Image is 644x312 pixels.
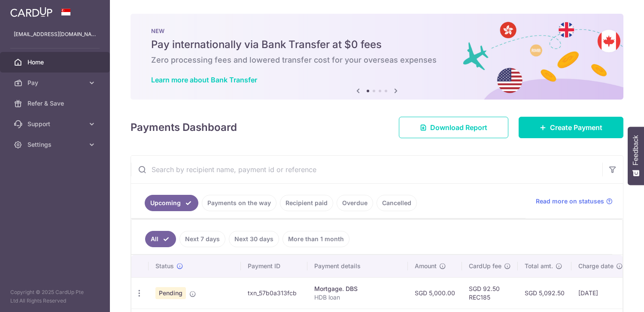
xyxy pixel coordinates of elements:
[179,231,225,247] a: Next 7 days
[27,120,84,128] span: Support
[314,293,401,302] p: HDB loan
[131,14,623,100] img: Bank transfer banner
[14,30,96,39] p: [EMAIL_ADDRESS][DOMAIN_NAME]
[462,277,518,309] td: SGD 92.50 REC185
[241,277,307,309] td: txn_57b0a313fcb
[469,262,501,270] span: CardUp fee
[578,262,614,270] span: Charge date
[27,79,84,87] span: Pay
[151,76,257,84] a: Learn more about Bank Transfer
[151,27,603,34] p: NEW
[131,156,602,183] input: Search by recipient name, payment id or reference
[628,127,644,185] button: Feedback - Show survey
[27,99,84,108] span: Refer & Save
[536,197,604,206] span: Read more on statuses
[632,135,640,165] span: Feedback
[10,7,52,17] img: CardUp
[307,255,408,277] th: Payment details
[202,195,276,211] a: Payments on the way
[430,122,487,133] span: Download Report
[519,117,623,138] a: Create Payment
[151,55,603,65] h6: Zero processing fees and lowered transfer cost for your overseas expenses
[229,231,279,247] a: Next 30 days
[155,262,174,270] span: Status
[399,117,508,138] a: Download Report
[525,262,553,270] span: Total amt.
[145,231,176,247] a: All
[415,262,437,270] span: Amount
[536,197,613,206] a: Read more on statuses
[518,277,571,309] td: SGD 5,092.50
[571,277,630,309] td: [DATE]
[131,120,237,135] h4: Payments Dashboard
[145,195,198,211] a: Upcoming
[337,195,373,211] a: Overdue
[408,277,462,309] td: SGD 5,000.00
[27,140,84,149] span: Settings
[151,38,603,51] h5: Pay internationally via Bank Transfer at $0 fees
[155,287,186,299] span: Pending
[283,231,349,247] a: More than 1 month
[377,195,417,211] a: Cancelled
[314,285,401,293] div: Mortgage. DBS
[280,195,333,211] a: Recipient paid
[550,122,602,133] span: Create Payment
[27,58,84,67] span: Home
[241,255,307,277] th: Payment ID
